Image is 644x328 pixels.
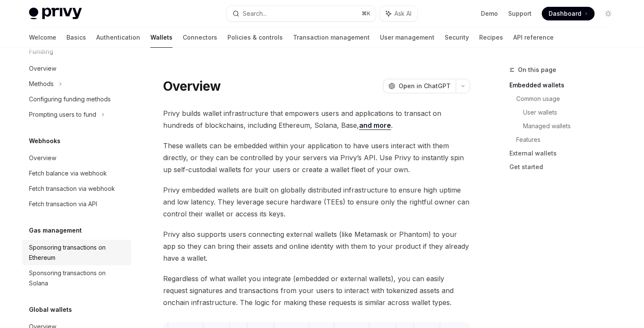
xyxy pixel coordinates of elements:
[163,140,470,176] span: These wallets can be embedded within your application to have users interact with them directly, ...
[523,119,622,133] a: Managed wallets
[29,8,82,20] img: light logo
[29,242,126,263] div: Sponsoring transactions on Ethereum
[516,92,622,106] a: Common usage
[163,78,221,94] h1: Overview
[22,92,131,107] a: Configuring funding methods
[22,265,131,291] a: Sponsoring transactions on Solana
[22,150,131,166] a: Overview
[22,196,131,212] a: Fetch transaction via API
[523,106,622,119] a: User wallets
[362,10,371,17] span: ⌘ K
[513,27,554,48] a: API reference
[508,9,532,18] a: Support
[549,9,581,18] span: Dashboard
[29,153,56,163] div: Overview
[163,273,470,308] span: Regardless of what wallet you integrate (embedded or external wallets), you can easily request si...
[394,9,411,18] span: Ask AI
[96,27,140,48] a: Authentication
[243,9,267,19] div: Search...
[22,61,131,76] a: Overview
[22,181,131,196] a: Fetch transaction via webhook
[399,82,451,90] span: Open in ChatGPT
[380,27,434,48] a: User management
[293,27,370,48] a: Transaction management
[29,27,56,48] a: Welcome
[481,9,498,18] a: Demo
[29,109,96,120] div: Prompting users to fund
[383,79,456,93] button: Open in ChatGPT
[163,184,470,220] span: Privy embedded wallets are built on globally distributed infrastructure to ensure high uptime and...
[29,79,54,89] div: Methods
[479,27,503,48] a: Recipes
[509,147,622,160] a: External wallets
[29,184,115,194] div: Fetch transaction via webhook
[445,27,469,48] a: Security
[29,168,107,178] div: Fetch balance via webhook
[29,305,72,315] h5: Global wallets
[163,107,470,131] span: Privy builds wallet infrastructure that empowers users and applications to transact on hundreds o...
[29,63,56,74] div: Overview
[227,27,283,48] a: Policies & controls
[359,121,391,130] a: and more
[29,136,60,146] h5: Webhooks
[227,6,376,21] button: Search...⌘K
[150,27,172,48] a: Wallets
[542,7,595,20] a: Dashboard
[518,65,556,75] span: On this page
[29,94,111,104] div: Configuring funding methods
[29,225,82,236] h5: Gas management
[516,133,622,147] a: Features
[509,78,622,92] a: Embedded wallets
[29,268,126,288] div: Sponsoring transactions on Solana
[601,7,615,20] button: Toggle dark mode
[380,6,417,21] button: Ask AI
[22,166,131,181] a: Fetch balance via webhook
[183,27,217,48] a: Connectors
[66,27,86,48] a: Basics
[29,199,97,209] div: Fetch transaction via API
[509,160,622,174] a: Get started
[22,240,131,265] a: Sponsoring transactions on Ethereum
[163,228,470,264] span: Privy also supports users connecting external wallets (like Metamask or Phantom) to your app so t...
